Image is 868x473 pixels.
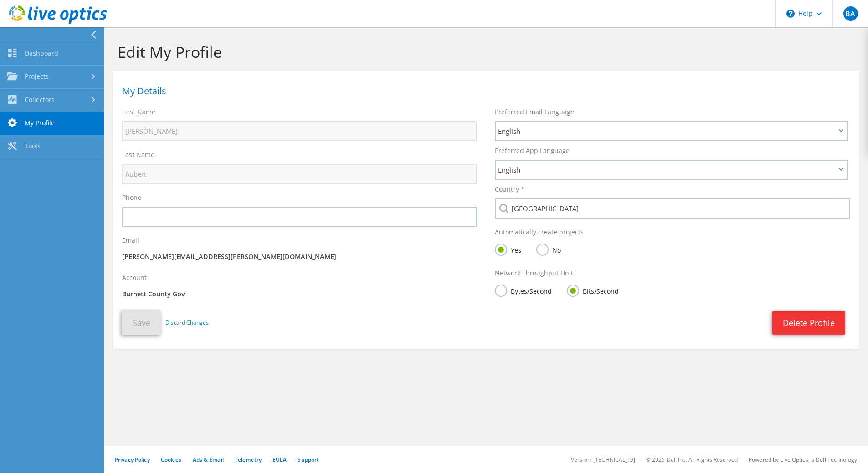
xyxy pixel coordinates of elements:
a: EULA [272,456,287,463]
span: BA [843,6,858,21]
a: Cookies [161,456,182,463]
a: Support [298,456,319,463]
p: [PERSON_NAME][EMAIL_ADDRESS][PERSON_NAME][DOMAIN_NAME] [122,252,477,262]
label: Account [122,273,147,282]
a: Discard Changes [165,318,209,328]
li: Version: [TECHNICAL_ID] [571,456,635,463]
li: © 2025 Dell Inc. All Rights Reserved [646,456,738,463]
label: Phone [122,193,141,202]
label: First Name [122,107,155,117]
span: English [498,126,836,137]
li: Powered by Live Optics, a Dell Technology [749,456,857,463]
label: Yes [495,244,521,255]
h1: Edit My Profile [118,42,850,61]
label: Bits/Second [567,285,619,296]
a: Delete Profile [772,311,845,335]
a: Privacy Policy [115,456,150,463]
p: Burnett County Gov [122,289,477,299]
label: Email [122,236,139,245]
label: Automatically create projects [495,228,584,237]
label: Preferred App Language [495,146,570,155]
label: No [536,244,561,255]
svg: \n [786,10,795,18]
label: Country * [495,185,524,194]
label: Preferred Email Language [495,107,574,117]
h1: My Details [122,86,845,96]
label: Network Throughput Unit [495,269,573,278]
a: Ads & Email [193,456,224,463]
span: English [498,164,836,175]
a: Telemetry [235,456,262,463]
label: Bytes/Second [495,285,552,296]
button: Save [122,310,161,335]
label: Last Name [122,150,154,159]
